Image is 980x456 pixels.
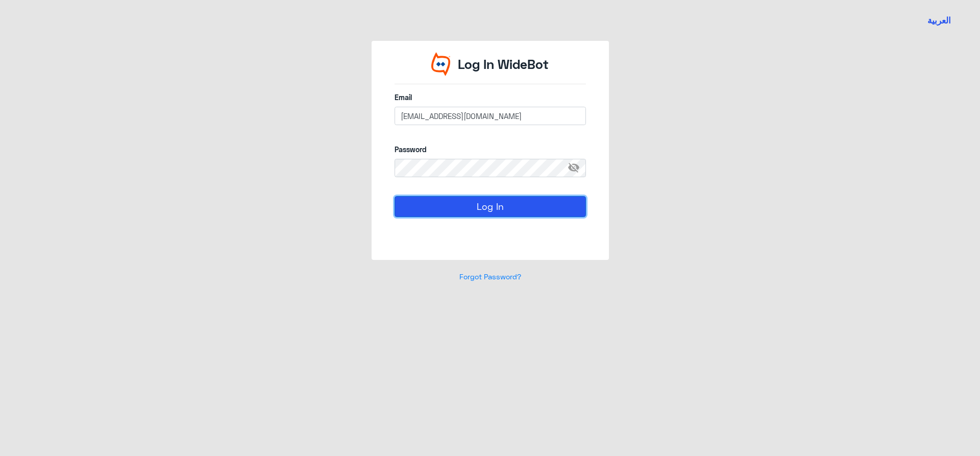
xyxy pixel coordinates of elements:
label: Password [395,144,586,155]
p: Log In WideBot [458,55,549,74]
a: Switch language [921,8,957,33]
label: Email [395,92,586,103]
input: Enter your email here... [395,107,586,125]
img: Widebot Logo [431,52,451,76]
button: العربية [927,14,951,27]
span: visibility_off [568,159,586,177]
button: Log In [395,196,586,217]
a: Forgot Password? [459,272,521,281]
